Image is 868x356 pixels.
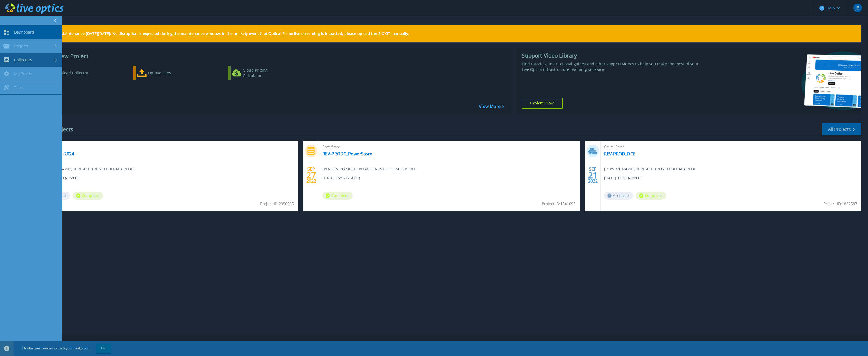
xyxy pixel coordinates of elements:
span: Complete [636,192,666,200]
p: Scheduled Maintenance [DATE][DATE]: No disruption is expected during the maintenance window. In t... [40,31,409,36]
div: SEP 2022 [588,165,598,185]
span: Archived [604,192,633,200]
a: Explore Now! [522,98,563,109]
div: Download Collector [52,68,96,78]
a: View More [479,104,504,109]
span: Collectors [14,58,32,62]
a: Upload Files [133,66,194,80]
span: JB [856,6,859,10]
span: [PERSON_NAME] , HERITAGE TRUST FEDERAL CREDIT [322,166,415,172]
button: OK [96,344,111,353]
span: [DATE] 15:52 (-04:00) [322,175,360,181]
a: Download Collector [39,66,99,80]
span: 21 [588,173,598,177]
a: REV-PRODC_PowerStore [322,151,372,157]
span: 27 [306,173,316,177]
a: Cloud Pricing Calculator [228,66,289,80]
span: Project ID: 1832587 [824,201,857,207]
span: Complete [322,192,353,200]
div: Cloud Pricing Calculator [243,68,286,78]
div: SEP 2022 [306,165,316,185]
div: Find tutorials, instructional guides and other support videos to help you make the most of your L... [522,61,701,72]
div: Upload Files [148,68,192,78]
span: Project ID: 2356035 [260,201,294,207]
span: Optical Prime [604,144,858,150]
span: [PERSON_NAME] , HERITAGE TRUST FEDERAL CREDIT [41,166,134,172]
a: REVFCU 01-2024 [41,151,74,157]
span: My Profile [14,71,32,76]
span: Project ID: 1841093 [542,201,576,207]
span: [PERSON_NAME] , HERITAGE TRUST FEDERAL CREDIT [604,166,697,172]
a: All Projects [822,123,861,135]
span: PowerStore [322,144,576,150]
span: Projects [14,44,28,49]
a: REV-PROD_DCE [604,151,635,157]
span: Complete [73,192,103,200]
h3: Start a New Project [39,53,504,59]
span: Tools [14,85,24,90]
span: Dashboard [14,30,34,35]
div: Support Video Library [522,52,701,59]
span: [DATE] 11:40 (-04:00) [604,175,641,181]
span: Optical Prime [41,144,295,150]
span: This site uses cookies to track your navigation. [15,344,111,353]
